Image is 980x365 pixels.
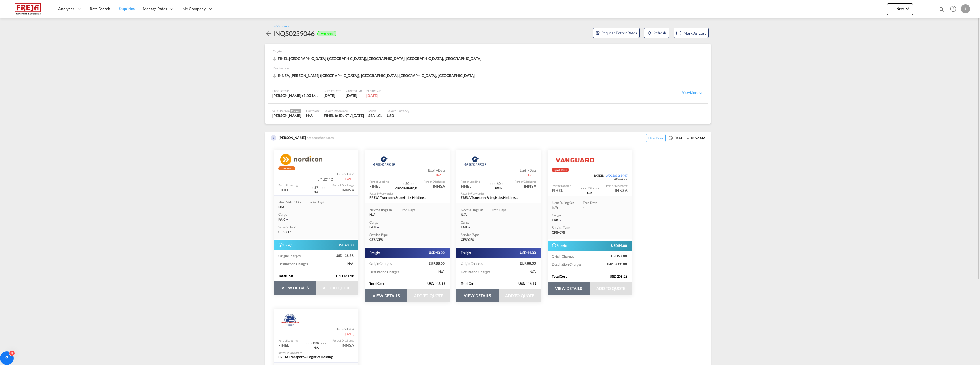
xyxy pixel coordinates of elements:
span: USD 43.00 [338,243,354,248]
img: r9fEnBKuqBkndJdVy2ZQRMmv6aPncuGG8p18IcOfXIgDnBRIfAhoCCEBDj7UQcE4AATgvkPgQ0BBAABp6rIWAcwIIwHmBxIeA... [271,135,276,141]
span: Freight [369,251,381,255]
div: Help [948,4,961,14]
md-icon: icon-chevron-down [285,218,289,222]
div: icon-magnify [939,6,945,15]
md-icon: icon-chevron-down [698,90,703,96]
div: Service Type [278,225,301,230]
span: USD 181.58 [336,274,358,279]
div: - [401,213,423,217]
img: Greencarrier Consolidators [463,154,488,168]
span: Destination Charges [369,270,400,274]
div: Free Days [309,200,332,205]
div: N/A [278,205,301,210]
span: My Company [182,6,206,12]
span: Destination Charges [278,262,309,266]
div: Jarkko Lamminpaa [272,113,301,118]
div: icon-arrow-left [265,29,273,38]
div: Rates By [278,351,302,355]
div: . . . [593,183,599,191]
div: FIHEL [278,187,289,193]
div: Transit Time 57 [313,182,320,190]
div: Port of Discharge [606,184,628,188]
md-icon: icon-chevron-down [904,5,911,12]
div: Rollable available [552,168,569,172]
div: Port of Discharge [332,183,354,187]
div: Port of Discharge [332,338,354,342]
md-icon: icon-chevron-down [376,225,380,229]
div: USD [387,113,409,118]
div: via Port SGSIN [486,186,511,190]
div: - [583,205,606,210]
md-icon: Spot Rates are dynamic &can fluctuate with time [552,243,556,247]
div: Service Type [461,233,483,237]
div: Port of Loading [278,338,298,342]
span: Manage Rates [143,6,167,12]
div: Port of Loading [369,180,389,183]
span: NA [347,261,354,266]
div: J [961,4,970,13]
div: Total Cost [552,274,598,279]
div: Mark as Lost [683,30,706,36]
span: Get Guaranteed Slot UponBooking Confirmation [318,177,333,181]
img: Shipco Transport [280,313,300,327]
button: assets/icons/custom/RBR.svgRequest Better Rates [593,28,640,38]
span: CFS/CFS [278,230,291,235]
div: Transit Time 60 [495,178,502,186]
div: Free Days [401,208,423,213]
div: Origin [273,49,706,56]
div: Load Details [272,88,319,93]
div: Mode [368,109,382,113]
div: Cut Off Date [324,88,341,93]
div: - [309,205,332,210]
span: Expiry Date [519,168,536,173]
button: Mark as Lost [674,28,709,38]
div: N/A [461,213,483,217]
span: USD 44.00 [520,251,536,255]
span: USD 145.19 [427,281,450,286]
img: Greencarrier Consolidators [371,154,397,168]
div: Customer [306,109,319,113]
div: Cargo [369,220,445,225]
div: FREJA Transport & Logistics Holding A/S [369,195,426,200]
div: Search Currency [387,109,409,113]
span: RATE ID [594,174,606,178]
div: Transit Time 28 [586,183,593,191]
div: . . . [307,182,313,190]
span: Origin Charges [461,261,483,266]
div: Service Type [369,233,392,237]
span: CFS/CFS [552,230,565,235]
div: via Port Not Available [577,191,603,195]
div: Next Sailing On [278,200,301,205]
div: INQ50259046 [273,29,315,38]
span: Forwarder [289,351,302,354]
div: Next Sailing On [552,201,574,205]
div: via Port Germany [395,186,420,190]
md-checkbox: Mark as Lost [676,30,706,36]
div: View Moreicon-chevron-down [682,90,703,96]
div: FIHEL [461,183,471,189]
md-icon: icon-clock [669,136,673,140]
span: USD 146.19 [518,281,541,286]
div: Total Cost [461,281,507,286]
img: VANGUARD [554,154,596,166]
div: Created On [346,88,362,93]
md-icon: Spot Rates are dynamic &can fluctuate with time [278,242,283,247]
div: FIHEL [552,188,563,193]
div: N/A [369,213,392,217]
button: ADD TO QUOTE [499,289,541,302]
div: . . . [502,178,508,186]
div: Cargo [552,213,628,218]
div: . . . [581,183,587,191]
span: FAK [278,217,285,221]
div: Next Sailing On [461,208,483,213]
div: Port of Loading [461,180,480,183]
div: Cargo [461,220,536,225]
md-icon: icon-checkbox-blank-circle [687,137,689,139]
button: VIEW DETAILS [274,281,316,295]
div: Enquiries / [273,24,289,29]
div: Expires On [366,88,381,93]
img: Nordicon [280,154,322,165]
div: via Port Not Available [303,190,329,194]
span: Expiry Date [337,327,354,332]
span: Hide Rates [646,134,666,142]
